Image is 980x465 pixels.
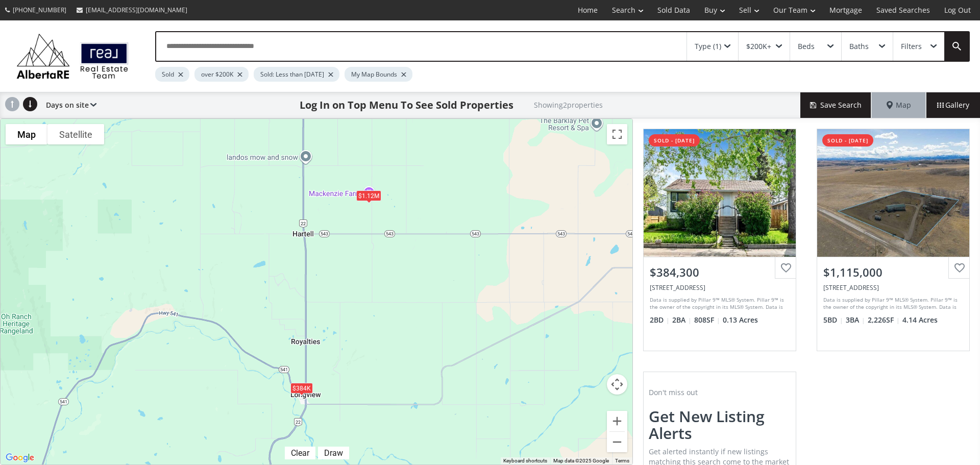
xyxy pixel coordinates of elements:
[650,283,790,292] div: 219 Royalties Crescent, Longview, AB T0L 1H0
[849,43,869,50] div: Baths
[6,124,47,144] button: Show street map
[746,43,771,50] div: $200K+
[345,67,412,82] div: My Map Bounds
[800,92,872,118] button: Save Search
[288,448,312,458] div: Clear
[86,6,187,14] span: [EMAIL_ADDRESS][DOMAIN_NAME]
[300,98,513,112] h1: Log In on Top Menu To See Sold Properties
[47,124,104,144] button: Show satellite imagery
[823,283,963,292] div: 482001 128 Street West, Rural Foothills County, AB T1S 6A1
[3,451,37,464] img: Google
[902,315,938,325] span: 4.14 Acres
[650,264,790,280] div: $384,300
[672,315,692,325] span: 2 BA
[846,315,865,325] span: 3 BA
[723,315,758,325] span: 0.13 Acres
[823,315,843,325] span: 5 BD
[11,31,134,82] img: Logo
[71,1,192,19] a: [EMAIL_ADDRESS][DOMAIN_NAME]
[615,458,629,463] a: Terms
[356,190,381,201] div: $1.12M
[503,457,547,464] button: Keyboard shortcuts
[41,92,96,118] div: Days on site
[607,432,627,452] button: Zoom out
[3,451,37,464] a: Open this area in Google Maps (opens a new window)
[607,411,627,431] button: Zoom in
[290,383,313,394] div: $384K
[607,124,627,144] button: Toggle fullscreen view
[901,43,922,50] div: Filters
[649,387,698,397] span: Don't miss out
[649,408,791,442] h2: Get new listing alerts
[650,296,787,311] div: Data is supplied by Pillar 9™ MLS® System. Pillar 9™ is the owner of the copyright in its MLS® Sy...
[823,296,961,311] div: Data is supplied by Pillar 9™ MLS® System. Pillar 9™ is the owner of the copyright in its MLS® Sy...
[926,92,980,118] div: Gallery
[534,101,603,109] h2: Showing 2 properties
[806,118,980,361] a: sold - [DATE]$1,115,000[STREET_ADDRESS]Data is supplied by Pillar 9™ MLS® System. Pillar 9™ is th...
[254,67,339,82] div: Sold: Less than [DATE]
[694,315,720,325] span: 808 SF
[13,6,66,14] span: [PHONE_NUMBER]
[318,448,349,458] div: Click to draw.
[868,315,900,325] span: 2,226 SF
[695,43,721,50] div: Type (1)
[285,448,315,458] div: Click to clear.
[194,67,249,82] div: over $200K
[872,92,926,118] div: Map
[322,448,346,458] div: Draw
[887,100,911,110] span: Map
[633,118,806,361] a: sold - [DATE]$384,300[STREET_ADDRESS]Data is supplied by Pillar 9™ MLS® System. Pillar 9™ is the ...
[650,315,670,325] span: 2 BD
[155,67,189,82] div: Sold
[798,43,815,50] div: Beds
[607,374,627,395] button: Map camera controls
[553,458,609,463] span: Map data ©2025 Google
[823,264,963,280] div: $1,115,000
[937,100,969,110] span: Gallery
